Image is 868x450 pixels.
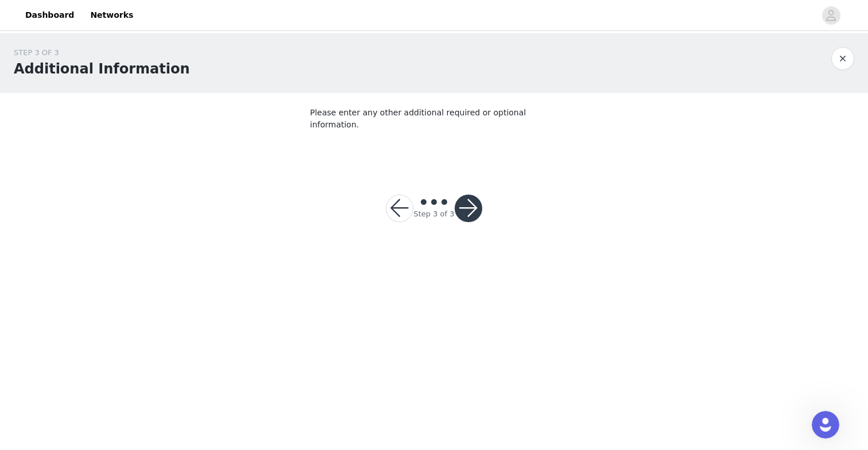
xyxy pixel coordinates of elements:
div: avatar [826,6,836,25]
iframe: Intercom live chat [812,411,839,439]
div: STEP 3 OF 3 [14,47,189,59]
div: Step 3 of 3 [413,208,454,220]
a: Networks [83,2,140,28]
p: Please enter any other additional required or optional information. [310,107,558,131]
a: Dashboard [18,2,81,28]
h1: Additional Information [14,59,189,79]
